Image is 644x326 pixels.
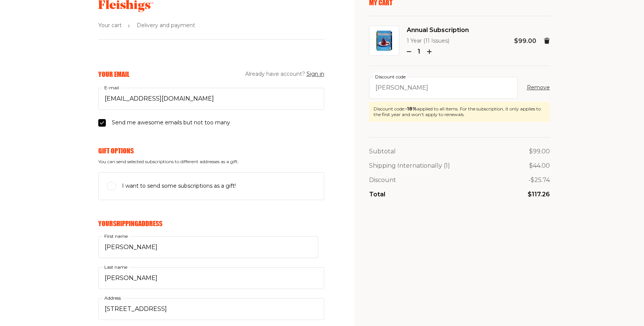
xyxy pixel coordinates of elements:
h6: Your Email [98,70,130,78]
p: Subtotal [369,147,396,156]
span: - 18 % [405,106,417,112]
span: I want to send some subscriptions as a gift! [122,182,236,191]
button: Remove [527,83,550,92]
label: First name [103,232,129,240]
label: Discount code [374,73,407,81]
span: Your cart [98,21,122,30]
span: You can send selected subscriptions to different addresses as a gift. [98,159,324,164]
p: $99.00 [529,147,550,156]
label: E-mail [103,84,121,92]
p: $99.00 [514,36,536,46]
input: Send me awesome emails but not too many [98,119,106,127]
h6: Gift Options [98,147,324,155]
input: I want to send some subscriptions as a gift! [107,182,116,191]
input: Last name [98,267,324,289]
p: $117.26 [528,190,550,199]
input: Address [98,298,324,320]
input: E-mail [98,88,324,110]
p: 1 [414,47,424,57]
h6: Your Shipping Address [98,219,324,228]
input: Discount code [369,77,518,99]
span: Already have account? [245,70,324,79]
span: Send me awesome emails but not too many [112,118,230,127]
img: Annual Subscription Image [376,31,392,51]
p: - $25.74 [528,175,550,185]
span: Annual Subscription [407,25,469,35]
p: Shipping Internationally ( 1 ) [369,161,450,171]
div: Discount code: applied to all items. For the subscription, it only applies to the first year and ... [374,106,545,117]
p: Total [369,190,385,199]
button: Sign in [307,70,324,79]
p: $44.00 [529,161,550,171]
label: Address [103,294,122,302]
input: First name [98,236,318,258]
span: Delivery and payment [137,21,195,30]
p: 1 Year (11 Issues) [407,37,469,46]
label: Last name [103,263,129,271]
p: Discount [369,175,396,185]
